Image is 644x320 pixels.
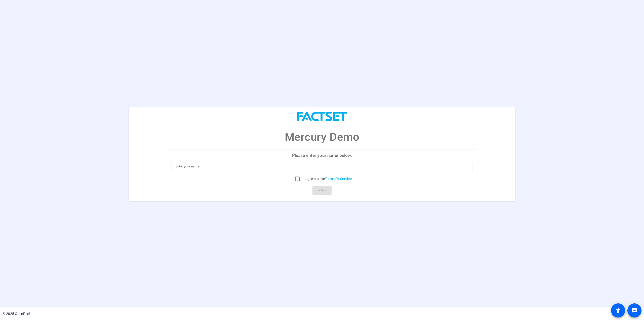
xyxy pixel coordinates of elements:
img: company-logo [297,112,347,121]
input: Enter your name [176,163,469,169]
div: © 2025 OpenReel [3,311,30,316]
p: Please enter your name below. [168,150,477,162]
p: Mercury Demo [285,129,359,146]
a: Terms Of Service [325,177,352,181]
mat-icon: accessibility [615,307,621,313]
mat-icon: message [631,307,637,313]
label: I agree to the [302,176,352,181]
